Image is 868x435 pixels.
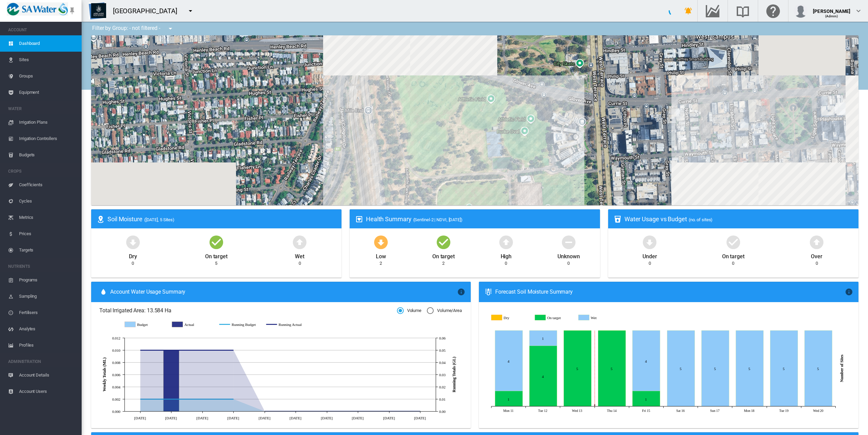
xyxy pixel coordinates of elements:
span: Programs [19,272,76,288]
g: Wet Aug 18, 2025 5 [736,331,764,406]
g: Running Budget [219,321,260,328]
span: Targets [19,242,76,258]
g: Actual [172,321,213,328]
span: ADMINISTRATION [8,356,76,367]
div: Wet [295,250,304,260]
circle: Running Actual 11 Jun 0.05 [139,349,141,351]
span: Profiles [19,337,76,353]
md-icon: icon-arrow-down-bold-circle [641,234,658,250]
g: Dry [491,315,530,321]
g: Wet Aug 11, 2025 4 [495,331,523,391]
tspan: 0.02 [439,385,446,389]
tspan: Thu 14 [607,409,617,413]
g: Wet Aug 12, 2025 1 [530,331,557,346]
g: On target Aug 12, 2025 4 [530,346,557,406]
tspan: Mon 11 [503,409,514,413]
g: On target [535,315,574,321]
md-icon: icon-arrow-down-bold-circle [373,234,389,250]
tspan: Tue 12 [538,409,547,413]
md-icon: icon-pin [68,7,76,15]
span: NUTRIENTS [8,261,76,272]
span: ACCOUNT [8,24,76,35]
circle: Running Actual 2 Jul 0.05 [232,349,235,351]
tspan: [DATE] [134,416,146,420]
g: Wet Aug 15, 2025 4 [633,331,660,391]
tspan: [DATE] [289,416,301,420]
md-icon: icon-thermometer-lines [484,288,493,296]
div: 0 [649,260,651,266]
tspan: [DATE] [165,416,177,420]
md-icon: icon-arrow-up-bold-circle [808,234,825,250]
tspan: [DATE] [383,416,395,420]
div: 2 [380,260,382,266]
md-icon: icon-arrow-down-bold-circle [125,234,141,250]
md-icon: icon-cup-water [614,215,622,223]
circle: Running Budget 2 Jul 0.01 [232,398,235,400]
tspan: 0.002 [112,397,120,401]
span: Irrigation Controllers [19,130,76,147]
circle: Running Actual 18 Jun 0.05 [170,349,172,351]
span: Fertilisers [19,304,76,321]
tspan: [DATE] [321,416,333,420]
span: Coefficients [19,177,76,193]
span: Sampling [19,288,76,304]
div: Soil Moisture [107,215,336,223]
tspan: Wed 20 [813,409,823,413]
md-icon: icon-checkbox-marked-circle [725,234,741,250]
md-radio-button: Volume/Area [427,308,462,314]
div: Filter by Group: - not filtered - [87,22,179,35]
tspan: Tue 19 [779,409,788,413]
div: Over [811,250,822,260]
tspan: 0.006 [112,373,121,377]
img: SA_Water_LOGO.png [7,2,68,16]
span: Total Irrigated Area: 13.584 Ha [99,307,397,314]
span: Metrics [19,209,76,226]
md-icon: icon-checkbox-marked-circle [208,234,224,250]
tspan: Sat 16 [677,409,685,413]
span: Cycles [19,193,76,209]
span: Groups [19,68,76,84]
div: Dry [129,250,137,260]
span: Account Water Usage Summary [110,288,457,296]
md-icon: icon-arrow-up-bold-circle [498,234,514,250]
md-icon: icon-bell-ring [684,7,692,15]
g: Wet Aug 19, 2025 5 [770,331,798,406]
circle: Running Actual 25 Jun 0.05 [201,349,204,351]
div: Forecast Soil Moisture Summary [495,288,845,296]
tspan: 0.012 [112,336,120,340]
span: Dashboard [19,35,76,52]
div: Water Usage vs Budget [624,215,853,223]
div: Health Summary [366,215,595,223]
tspan: Running Totals (GL) [452,356,456,392]
circle: Running Actual 23 Jul 0 [325,410,328,413]
md-radio-button: Volume [397,308,421,314]
circle: Running Budget 18 Jun 0.01 [170,398,172,400]
circle: Running Budget 25 Jun 0.01 [201,398,204,400]
span: Irrigation Plans [19,114,76,130]
md-icon: Click here for help [765,7,781,15]
md-icon: icon-checkbox-marked-circle [435,234,452,250]
tspan: [DATE] [352,416,364,420]
tspan: Mon 18 [744,409,755,413]
div: 0 [567,260,570,266]
span: Budgets [19,147,76,163]
span: Prices [19,226,76,242]
tspan: 0.06 [439,336,446,340]
span: CROPS [8,166,76,177]
tspan: Fri 15 [642,409,650,413]
circle: Running Actual 13 Aug 0 [419,410,421,413]
md-icon: icon-arrow-up-bold-circle [291,234,308,250]
md-icon: Search the knowledge base [735,7,751,15]
span: Account Details [19,367,76,383]
md-icon: icon-heart-box-outline [355,215,363,223]
circle: Running Actual 6 Aug 0 [388,410,390,413]
g: On target Aug 13, 2025 5 [564,331,591,406]
tspan: 0.000 [112,410,121,414]
tspan: [DATE] [258,416,270,420]
div: [PERSON_NAME] [813,5,850,12]
span: (Sentinel-2 | NDVI, [DATE]) [413,217,463,222]
div: 0 [132,260,134,266]
div: Low [376,250,386,260]
button: icon-menu-down [164,22,177,35]
div: 2 [442,260,445,266]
